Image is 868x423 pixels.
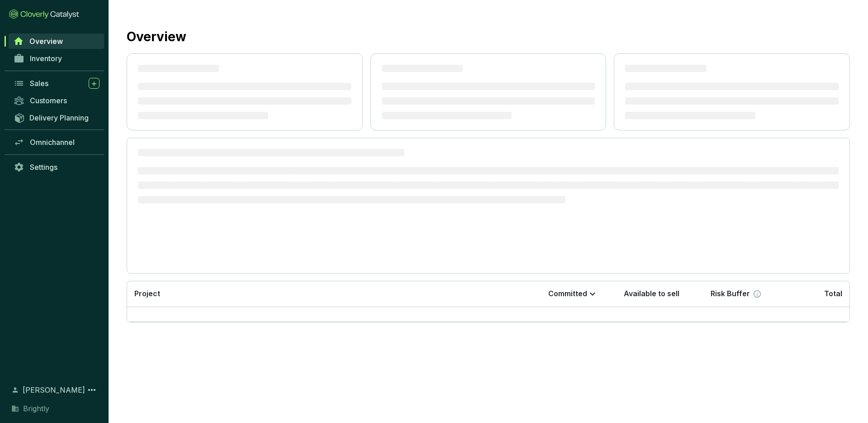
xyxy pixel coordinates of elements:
a: Omnichannel [9,135,104,150]
span: Brightly [23,403,49,414]
a: Delivery Planning [9,110,104,125]
span: [PERSON_NAME] [23,385,85,395]
span: Overview [29,37,63,46]
a: Overview [9,34,104,49]
span: Settings [30,163,57,172]
a: Settings [9,159,104,175]
h2: Overview [127,27,186,46]
a: Inventory [9,51,104,66]
a: Customers [9,93,104,108]
th: Total [768,281,849,307]
span: Customers [30,96,67,105]
a: Sales [9,76,104,91]
p: Committed [548,289,587,299]
span: Sales [30,79,48,88]
span: Omnichannel [30,138,75,147]
p: Risk Buffer [711,289,750,299]
th: Project [127,281,524,307]
th: Available to sell [605,281,687,307]
span: Delivery Planning [29,113,89,122]
span: Inventory [30,54,62,63]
